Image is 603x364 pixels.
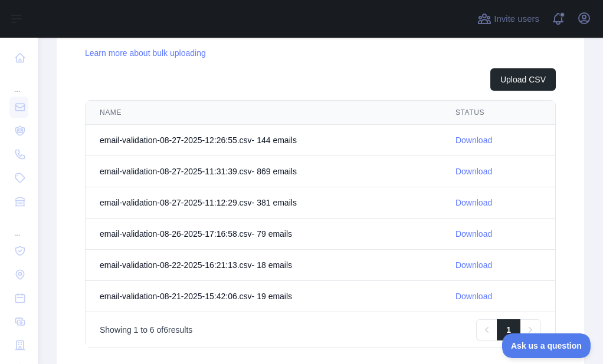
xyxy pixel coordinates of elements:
div: ... [9,71,28,94]
iframe: Toggle Customer Support [502,333,591,358]
div: ... [9,214,28,238]
a: Download [455,260,492,270]
button: Upload CSV [490,68,556,91]
p: Showing to of results [100,324,192,336]
th: STATUS [441,101,555,125]
a: Learn more about bulk uploading [85,48,206,58]
a: Download [455,167,492,176]
th: NAME [86,101,441,125]
button: Invite users [475,9,542,28]
a: Download [455,198,492,207]
span: 1 [134,325,139,335]
nav: Pagination [476,319,541,340]
span: 6 [163,325,168,335]
td: email-validation-08-27-2025-12:26:55.csv - 144 email s [86,125,441,156]
a: Download [455,135,492,145]
td: email-validation-08-27-2025-11:12:29.csv - 381 email s [86,187,441,219]
td: email-validation-08-26-2025-17:16:58.csv - 79 email s [86,219,441,250]
div: Don't know how to or don't want to make API calls? Use the bulk CSV uploader to easily use the AP... [85,12,556,348]
span: 6 [150,325,155,335]
td: email-validation-08-22-2025-16:21:13.csv - 18 email s [86,250,441,281]
a: 1 [497,319,520,340]
span: Invite users [494,12,539,26]
td: email-validation-08-27-2025-11:31:39.csv - 869 email s [86,156,441,187]
a: Download [455,292,492,301]
td: email-validation-08-21-2025-15:42:06.csv - 19 email s [86,281,441,312]
a: Download [455,229,492,239]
